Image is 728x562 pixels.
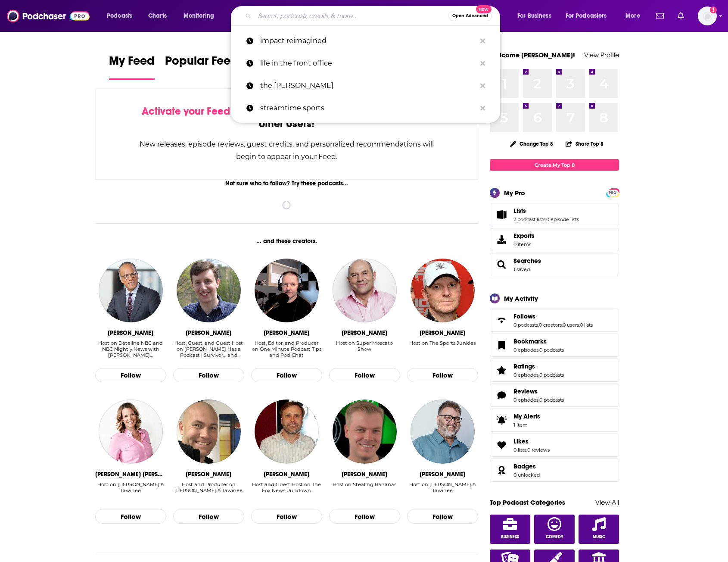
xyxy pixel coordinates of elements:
[333,259,396,322] img: Vincent Moscato
[607,189,618,196] a: PRO
[539,372,564,378] a: 0 podcasts
[260,75,476,97] p: the joe pomp
[448,11,492,21] button: Open AdvancedNew
[490,498,565,506] a: Top Podcast Categories
[595,498,619,506] a: View All
[513,437,529,445] span: Likes
[177,400,240,463] a: Kurt Van Auken
[409,340,476,346] div: Host on The Sports Junkies
[513,362,535,370] span: Ratings
[260,52,476,75] p: life in the front office
[513,372,538,378] a: 0 episodes
[538,322,539,328] span: ,
[539,322,562,328] a: 0 creators
[493,364,510,376] a: Ratings
[333,481,396,487] div: Host on Stealing Bananas
[260,30,476,52] p: impact reimagined
[264,329,309,337] div: Danny Brown
[593,534,605,540] span: Music
[513,437,550,445] a: Likes
[490,203,619,226] span: Lists
[231,52,500,75] a: life in the front office
[231,97,500,119] a: streamtime sports
[7,8,90,24] img: Podchaser - Follow, Share and Rate Podcasts
[513,387,564,395] a: Reviews
[420,329,465,337] div: Jason Bishop
[698,6,717,25] button: Show profile menu
[99,400,162,463] img: Colleen Kelly Powell
[186,329,231,337] div: Mike Bloom
[607,190,618,196] span: PRO
[95,180,478,187] div: Not sure who to follow? Try these podcasts...
[513,312,593,320] a: Follows
[710,6,717,13] svg: Add a profile image
[329,368,400,383] button: Follow
[173,509,244,524] button: Follow
[490,409,619,432] a: My Alerts
[173,340,244,358] div: Host, Guest, and Guest Host on [PERSON_NAME] Has a Podcast | Survivor… and RHAP: We Know Survivor
[511,9,562,23] button: open menu
[584,51,619,59] a: View Profile
[476,5,492,13] span: New
[255,400,318,463] img: Dave Anthony
[563,322,579,328] a: 0 users
[674,9,688,23] a: Show notifications dropdown
[411,259,474,322] a: Jason Bishop
[165,53,238,80] a: Popular Feed
[546,534,563,540] span: Comedy
[619,9,651,23] button: open menu
[513,462,536,470] span: Badges
[95,481,166,493] div: Host on [PERSON_NAME] & Tawinee
[513,387,538,395] span: Reviews
[513,447,526,453] a: 0 lists
[490,359,619,382] span: Ratings
[95,481,166,500] div: Host on Ken & Tawinee
[490,384,619,407] span: Reviews
[513,207,526,215] span: Lists
[95,340,166,359] div: Host on Dateline NBC and NBC Nightly News with Tom Ll…
[625,10,640,22] span: More
[251,340,322,358] div: Host, Editor, and Producer on One Minute Podcast Tips and Pod Chat
[411,400,474,463] img: Ken Auge
[333,400,396,463] a: Ben Gretch
[255,9,448,23] input: Search podcasts, credits, & more...
[546,216,579,222] a: 0 episode lists
[108,329,153,337] div: Lester Holt
[142,105,230,118] span: Activate your Feed
[255,259,318,322] img: Danny Brown
[493,414,510,426] span: My Alerts
[177,259,240,322] img: Mike Bloom
[490,253,619,276] span: Searches
[109,53,155,73] span: My Feed
[504,294,538,303] div: My Activity
[513,216,545,222] a: 2 podcast lists
[407,509,478,524] button: Follow
[545,216,546,222] span: ,
[513,337,547,345] span: Bookmarks
[513,232,535,240] span: Exports
[139,138,435,163] div: New releases, episode reviews, guest credits, and personalized recommendations will begin to appe...
[560,9,619,23] button: open menu
[251,481,322,500] div: Host and Guest Host on The Fox News Rundown
[490,434,619,457] span: Likes
[99,259,162,322] a: Lester Holt
[490,159,619,171] a: Create My Top 8
[329,340,400,359] div: Host on Super Moscato Show
[490,459,619,482] span: Badges
[407,481,478,493] div: Host on [PERSON_NAME] & Tawinee
[513,472,540,478] a: 0 unlocked
[165,53,238,73] span: Popular Feed
[264,471,309,478] div: Dave Anthony
[580,322,593,328] a: 0 lists
[493,389,510,401] a: Reviews
[409,340,476,359] div: Host on The Sports Junkies
[251,509,322,524] button: Follow
[333,481,396,500] div: Host on Stealing Bananas
[539,397,564,403] a: 0 podcasts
